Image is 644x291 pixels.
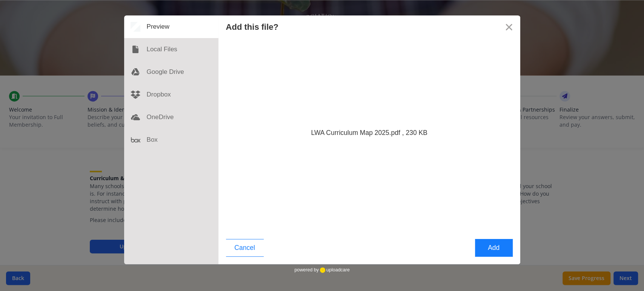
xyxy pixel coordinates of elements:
div: Google Drive [124,61,218,83]
div: Preview [124,15,218,38]
div: Dropbox [124,83,218,106]
div: LWA Curriculum Map 2025.pdf , 230 KB [311,128,427,138]
div: Box [124,129,218,151]
div: Local Files [124,38,218,61]
a: uploadcare [319,267,350,273]
div: powered by [294,264,349,276]
button: Close [498,15,520,38]
div: OneDrive [124,106,218,129]
button: Add [475,239,513,257]
button: Cancel [226,239,264,257]
div: Add this file? [226,22,278,32]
